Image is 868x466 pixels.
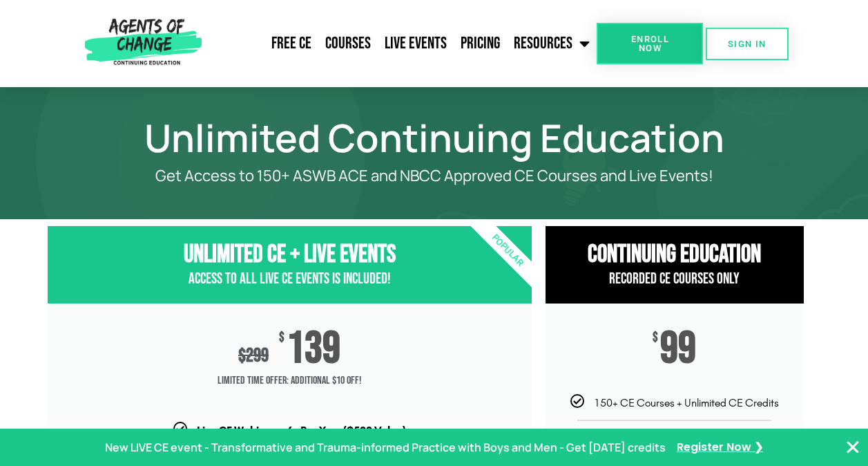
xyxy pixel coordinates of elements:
a: Enroll Now [597,23,703,64]
a: Resources [507,26,597,61]
a: Pricing [454,26,507,61]
span: 150+ CE Courses + Unlimited CE Credits [594,396,779,409]
h1: Unlimited Continuing Education [41,122,828,153]
a: Register Now ❯ [677,438,763,458]
span: Recorded CE Courses Only [609,270,740,288]
span: Enroll Now [619,35,681,53]
p: Get Access to 150+ ASWB ACE and NBCC Approved CE Courses and Live Events! [96,167,773,185]
span: 139 [287,331,340,367]
span: $ [653,331,658,345]
a: Courses [318,26,378,61]
h3: Continuing Education [546,240,804,270]
a: Live Events [378,26,454,61]
p: New LIVE CE event - Transformative and Trauma-informed Practice with Boys and Men - Get [DATE] cr... [105,438,666,458]
h3: Unlimited CE + Live Events [48,240,532,270]
div: 299 [238,344,269,367]
div: Popular [427,171,587,330]
nav: Menu [207,26,597,61]
button: Close Banner [845,439,861,456]
a: Free CE [264,26,318,61]
span: $ [279,331,284,345]
span: Access to All Live CE Events Is Included! [189,270,391,288]
span: Limited Time Offer: Additional $10 OFF! [48,367,532,395]
span: $ [238,344,246,367]
a: SIGN IN [706,28,789,60]
b: Live CE Webinars: 6+ Per Year ($500 Value) [197,424,406,437]
span: SIGN IN [728,39,766,48]
span: 99 [660,331,696,367]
